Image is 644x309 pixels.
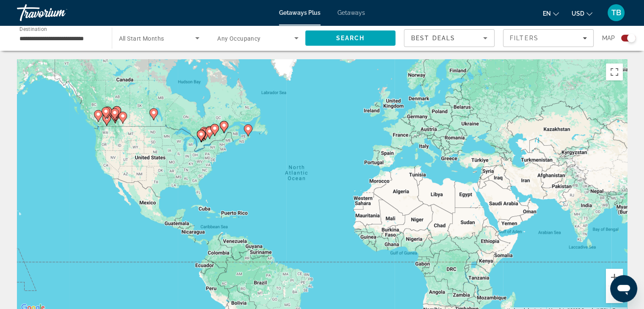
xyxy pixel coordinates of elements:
[19,33,101,44] input: Select destination
[336,35,365,41] span: Search
[572,7,592,19] button: Change currency
[411,35,455,41] span: Best Deals
[17,2,102,24] a: Travorium
[119,35,164,42] span: All Start Months
[337,9,365,16] a: Getaways
[510,35,539,41] span: Filters
[19,26,47,32] span: Destination
[503,29,594,47] button: Filters
[606,269,623,286] button: Zoom in
[411,33,487,43] mat-select: Sort by
[279,9,321,16] a: Getaways Plus
[543,7,559,19] button: Change language
[606,286,623,303] button: Zoom out
[602,32,615,44] span: Map
[611,8,621,17] span: TB
[606,63,623,80] button: Toggle fullscreen view
[572,10,584,17] span: USD
[610,275,637,302] iframe: Button to launch messaging window
[217,35,261,42] span: Any Occupancy
[543,10,551,17] span: en
[605,4,627,22] button: User Menu
[305,30,396,46] button: Search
